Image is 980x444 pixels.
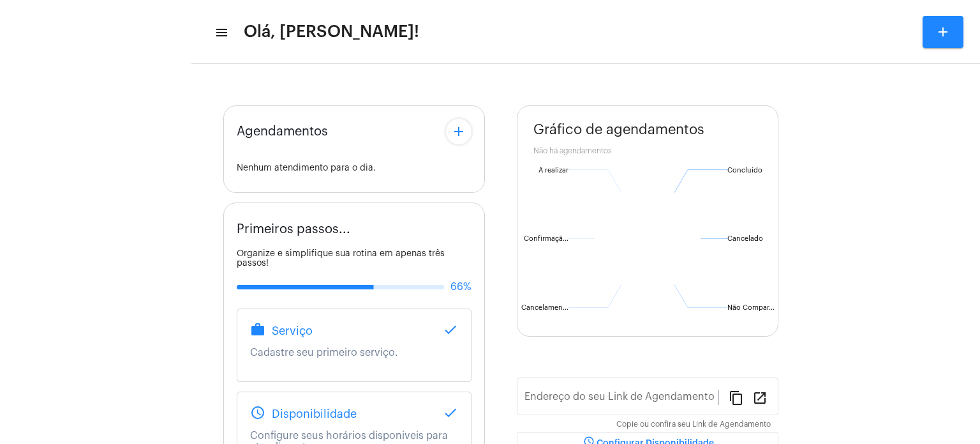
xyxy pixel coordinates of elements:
[524,394,718,405] input: Link
[521,304,568,311] text: Cancelamen...
[727,304,775,311] text: Não Compar...
[272,408,357,420] span: Disponibilidade
[443,322,458,337] mat-icon: done
[214,25,227,40] mat-icon: sidenav icon
[451,124,466,139] mat-icon: add
[450,281,471,293] span: 66%
[533,122,704,137] span: Gráfico de agendamentos
[443,405,458,420] mat-icon: done
[250,347,458,358] p: Cadastre seu primeiro serviço.
[524,235,568,243] text: Confirmaçã...
[244,22,419,42] span: Olá, [PERSON_NAME]!
[250,405,265,420] mat-icon: schedule
[935,24,951,40] mat-icon: add
[727,167,762,174] text: Concluído
[616,420,771,429] mat-hint: Copie ou confira seu Link de Agendamento
[729,390,744,405] mat-icon: content_copy
[272,325,313,337] span: Serviço
[237,164,471,173] div: Nenhum atendimento para o dia.
[237,125,328,139] span: Agendamentos
[752,390,768,405] mat-icon: open_in_new
[250,322,265,337] mat-icon: work
[538,167,568,174] text: A realizar
[727,235,763,242] text: Cancelado
[237,249,445,268] span: Organize e simplifique sua rotina em apenas três passos!
[237,222,350,236] span: Primeiros passos...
